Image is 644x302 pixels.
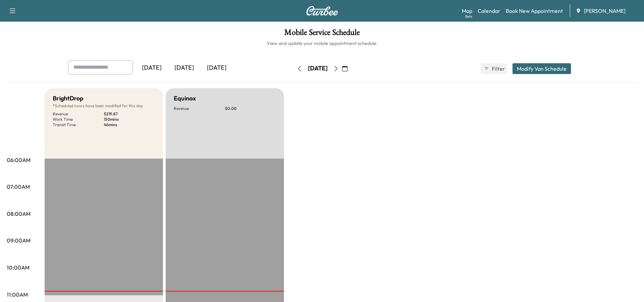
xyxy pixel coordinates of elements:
[465,14,472,19] div: Beta
[174,106,225,111] p: Revenue
[7,28,637,40] h1: Mobile Service Schedule
[53,122,104,127] p: Transit Time
[174,94,196,103] h5: Equinox
[462,7,472,15] a: MapBeta
[7,183,30,191] p: 07:00AM
[492,65,504,73] span: Filter
[584,7,625,15] span: [PERSON_NAME]
[53,111,104,117] p: Revenue
[104,111,155,117] p: $ 219.87
[478,7,500,15] a: Calendar
[306,6,338,16] img: Curbee Logo
[104,117,155,122] p: 150 mins
[308,64,328,73] div: [DATE]
[200,60,233,76] div: [DATE]
[7,236,30,245] p: 09:00AM
[168,60,200,76] div: [DATE]
[7,210,30,218] p: 08:00AM
[7,156,30,164] p: 06:00AM
[136,60,168,76] div: [DATE]
[481,63,507,74] button: Filter
[53,117,104,122] p: Work Time
[512,63,571,74] button: Modify Van Schedule
[7,291,28,299] p: 11:00AM
[104,122,155,127] p: 46 mins
[506,7,563,15] a: Book New Appointment
[225,106,276,111] p: $ 0.00
[53,94,84,103] h5: BrightDrop
[7,40,637,47] h6: View and update your mobile appointment schedule.
[53,103,155,109] p: Scheduled hours have been modified for this day
[7,263,29,272] p: 10:00AM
